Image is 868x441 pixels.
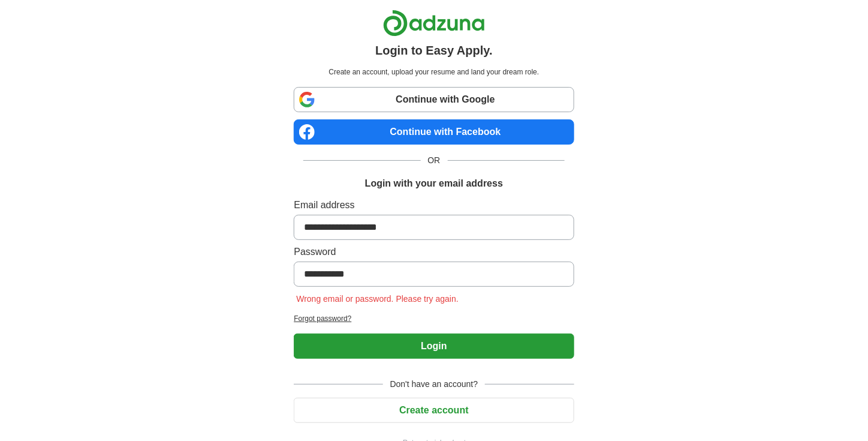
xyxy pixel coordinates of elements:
a: Forgot password? [294,313,574,324]
a: Create account [294,405,574,415]
h1: Login with your email address [365,176,503,191]
label: Email address [294,198,574,212]
button: Login [294,334,574,359]
a: Continue with Facebook [294,119,574,145]
img: Adzuna logo [383,10,485,37]
button: Create account [294,398,574,423]
span: OR [421,154,448,167]
a: Continue with Google [294,87,574,112]
h1: Login to Easy Apply. [375,41,493,59]
span: Wrong email or password. Please try again. [294,294,461,304]
p: Create an account, upload your resume and land your dream role. [296,67,571,77]
label: Password [294,245,574,259]
span: Don't have an account? [383,378,486,391]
